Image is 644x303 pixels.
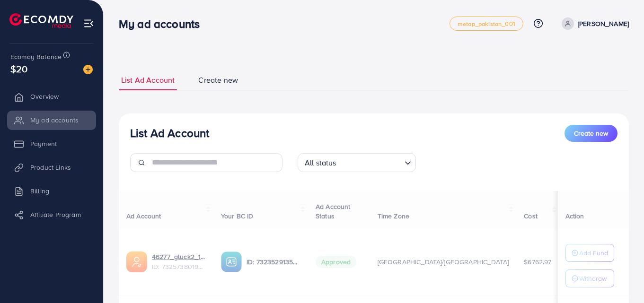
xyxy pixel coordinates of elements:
span: Ecomdy Balance [10,52,62,61]
h3: List Ad Account [130,126,209,140]
span: All status [303,156,338,170]
h3: My ad accounts [119,17,207,31]
button: Create new [565,125,618,142]
img: menu [83,18,94,29]
span: metap_pakistan_001 [458,21,515,27]
span: List Ad Account [121,75,175,86]
span: Create new [574,129,608,138]
a: [PERSON_NAME] [558,17,629,30]
div: Search for option [298,153,416,172]
span: Create new [198,75,238,86]
img: image [83,65,93,74]
a: metap_pakistan_001 [450,17,523,31]
span: $20 [10,62,27,76]
img: logo [9,13,73,28]
p: [PERSON_NAME] [578,18,629,29]
input: Search for option [339,154,401,170]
